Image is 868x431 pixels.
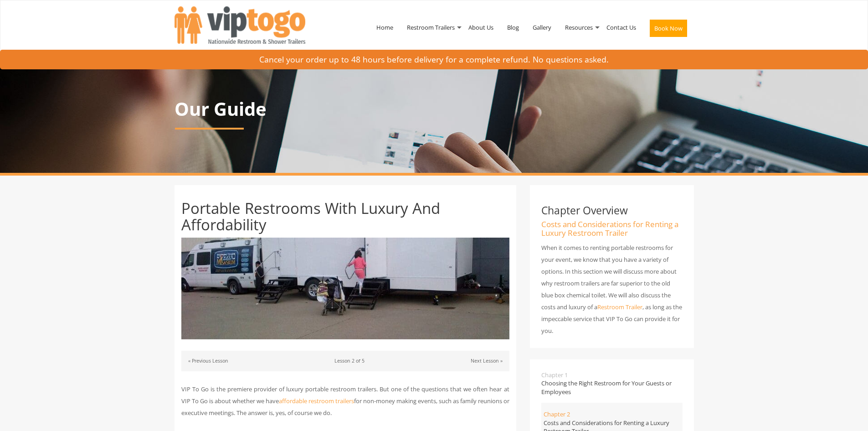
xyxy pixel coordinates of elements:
[597,303,642,311] a: Restroom Trailer
[188,358,228,364] a: « Previous Lesson
[279,397,354,405] a: affordable restroom trailers
[188,356,503,366] p: Lesson 2 of 5
[400,4,462,51] a: Restroom Trailers
[544,410,683,419] span: Chapter 2
[471,358,503,364] a: Next Lesson »
[541,371,683,403] a: Chapter 1Choosing the Right Restroom for Your Guests or Employees
[541,379,683,396] span: Choosing the Right Restroom for Your Guests or Employees
[650,20,687,37] button: Book Now
[643,4,694,57] a: Book Now
[500,4,526,51] a: Blog
[541,220,683,237] h4: Costs and Considerations for Renting a Luxury Restroom Trailer
[370,4,400,51] a: Home
[181,200,509,234] h1: Portable Restrooms With Luxury And Affordability
[600,4,643,51] a: Contact Us
[181,383,509,419] p: VIP To Go is the premiere provider of luxury portable restroom trailers. But one of the questions...
[541,242,683,337] p: When it comes to renting portable restrooms for your event, we know that you have a variety of op...
[175,6,305,44] img: VIPTOGO
[181,238,509,339] img: VIP To Go restroom trailers offer luxury and opulence, but also quality and value. Our pricing sy...
[462,4,500,51] a: About Us
[526,4,558,51] a: Gallery
[541,205,683,216] h3: Chapter Overview
[175,99,694,119] p: Our Guide
[558,4,600,51] a: Resources
[541,371,683,379] span: Chapter 1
